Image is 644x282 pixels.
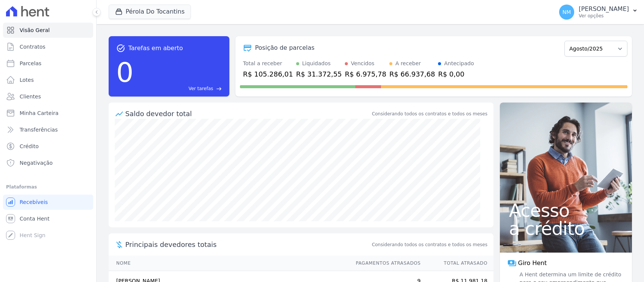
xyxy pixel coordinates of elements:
div: R$ 66.937,68 [389,69,435,79]
span: Considerando todos os contratos e todos os meses [372,241,487,248]
a: Conta Hent [3,211,93,226]
div: 0 [116,53,134,92]
span: a crédito [509,219,623,238]
span: Ver tarefas [189,85,213,92]
span: NM [563,9,571,15]
button: NM [PERSON_NAME] Ver opções [553,2,644,23]
span: task_alt [116,44,125,53]
div: R$ 0,00 [438,69,474,79]
a: Minha Carteira [3,106,93,121]
th: Pagamentos Atrasados [349,256,421,271]
span: Acesso [509,201,623,219]
p: Ver opções [579,13,629,19]
div: Antecipado [444,60,474,67]
div: Plataformas [6,182,90,192]
div: A receber [395,60,421,67]
th: Nome [109,256,349,271]
span: Clientes [20,93,41,100]
span: east [216,86,222,92]
div: Vencidos [351,60,374,67]
a: Parcelas [3,56,93,71]
div: Posição de parcelas [255,43,315,52]
div: R$ 31.372,55 [296,69,342,79]
div: Liquidados [302,60,331,67]
div: R$ 6.975,78 [345,69,386,79]
div: Saldo devedor total [125,109,370,119]
span: Transferências [20,126,58,133]
span: Conta Hent [20,215,49,222]
a: Negativação [3,155,93,170]
span: Tarefas em aberto [128,44,183,53]
span: Lotes [20,76,34,84]
a: Recebíveis [3,195,93,210]
span: Crédito [20,143,39,150]
a: Contratos [3,39,93,54]
span: Visão Geral [20,26,50,34]
span: Principais devedores totais [125,239,370,250]
a: Transferências [3,122,93,137]
a: Ver tarefas east [137,85,222,92]
a: Clientes [3,89,93,104]
p: [PERSON_NAME] [579,5,629,13]
span: Negativação [20,159,53,167]
span: Recebíveis [20,198,48,206]
a: Lotes [3,72,93,87]
a: Visão Geral [3,23,93,38]
a: Crédito [3,139,93,154]
button: Pérola Do Tocantins [109,5,191,19]
span: Parcelas [20,60,41,67]
span: Minha Carteira [20,109,58,117]
div: Considerando todos os contratos e todos os meses [372,110,487,117]
span: Giro Hent [518,259,547,268]
th: Total Atrasado [421,256,493,271]
div: Total a receber [243,60,293,67]
div: R$ 105.286,01 [243,69,293,79]
span: Contratos [20,43,45,51]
